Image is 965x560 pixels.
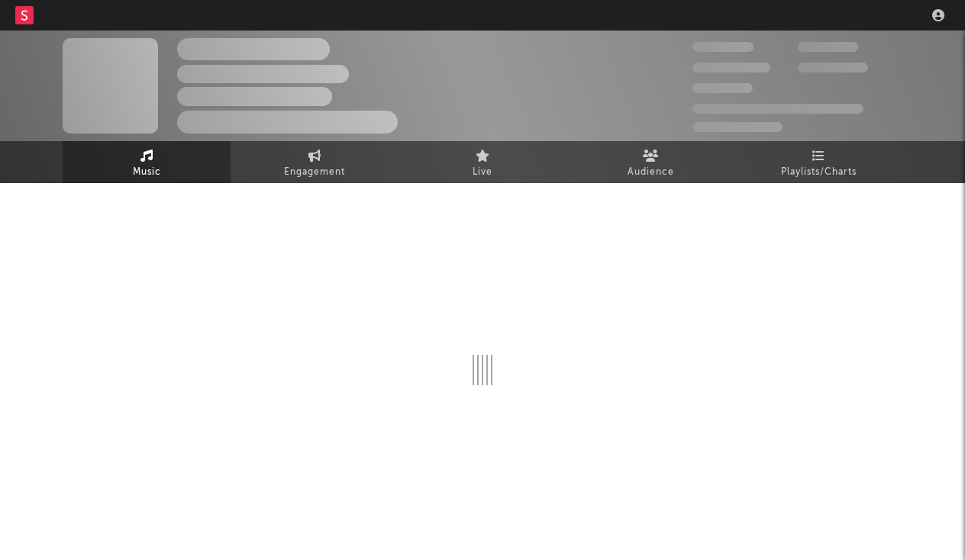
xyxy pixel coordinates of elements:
a: Music [63,141,231,183]
span: 100,000 [692,83,753,93]
a: Live [399,141,566,183]
span: Music [133,163,161,182]
a: Engagement [231,141,399,183]
span: 300,000 [692,42,754,52]
span: 1,000,000 [798,63,868,72]
span: Playlists/Charts [781,163,857,182]
a: Audience [566,141,734,183]
span: 50,000,000 Monthly Listeners [692,104,863,114]
span: Audience [628,163,674,182]
span: Engagement [284,163,345,182]
span: Jump Score: 85.0 [692,122,783,132]
span: 50,000,000 [692,63,770,72]
span: Live [473,163,492,182]
a: Playlists/Charts [734,141,902,183]
span: 100,000 [798,42,858,52]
